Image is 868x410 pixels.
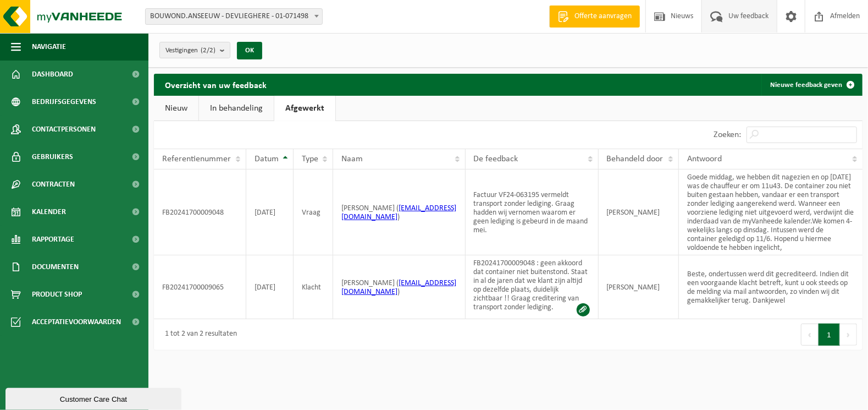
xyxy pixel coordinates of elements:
td: [PERSON_NAME] [599,255,679,319]
span: Behandeld door [607,155,664,163]
span: Referentienummer [162,155,231,163]
a: Nieuwe feedback geven [761,74,861,96]
a: [EMAIL_ADDRESS][DOMAIN_NAME] [341,279,456,296]
label: Zoeken: [714,131,741,140]
td: Factuur VF24-063195 vermeldt transport zonder lediging. Graag hadden wij vernomen waarom er geen ... [466,170,599,255]
td: [DATE] [246,255,294,319]
span: Gebruikers [32,143,73,171]
td: [PERSON_NAME] [599,170,679,255]
span: Datum [255,155,279,163]
a: In behandeling [199,96,274,121]
iframe: chat widget [5,386,184,410]
h2: Overzicht van uw feedback [154,74,278,95]
button: Vestigingen(2/2) [159,42,230,58]
span: Offerte aanvragen [572,11,634,22]
span: Type [302,155,318,163]
td: [PERSON_NAME] ( ) [333,255,465,319]
a: Afgewerkt [274,96,335,121]
td: Beste, ondertussen werd dit gecrediteerd. Indien dit een voorgaande klacht betreft, kunt u ook st... [679,255,863,319]
td: FB20241700009048 [154,170,246,255]
span: Navigatie [32,33,66,61]
button: Previous [801,324,819,346]
span: Contracten [32,171,75,198]
a: Offerte aanvragen [549,6,640,28]
span: Naam [341,155,363,163]
div: 1 tot 2 van 2 resultaten [159,325,237,345]
span: BOUWOND.ANSEEUW - DEVLIEGHERE - 01-071498 [145,8,323,25]
span: BOUWOND.ANSEEUW - DEVLIEGHERE - 01-071498 [146,9,322,24]
span: Product Shop [32,281,82,308]
span: Kalender [32,198,66,226]
span: Acceptatievoorwaarden [32,308,121,336]
span: De feedback [474,155,518,163]
span: Contactpersonen [32,116,96,143]
button: OK [237,42,262,59]
td: Vraag [294,170,333,255]
td: Klacht [294,255,333,319]
span: Vestigingen [165,42,215,59]
span: Rapportage [32,226,74,253]
a: Nieuw [154,96,198,121]
td: [DATE] [246,170,294,255]
span: Documenten [32,253,79,281]
td: FB20241700009065 [154,255,246,319]
td: [PERSON_NAME] ( ) [333,170,465,255]
td: Goede middag, we hebben dit nagezien en op [DATE] was de chauffeur er om 11u43. De container zou ... [679,170,863,255]
button: Next [840,324,857,346]
a: [EMAIL_ADDRESS][DOMAIN_NAME] [341,204,456,221]
span: Bedrijfsgegevens [32,88,96,116]
button: 1 [819,324,840,346]
td: FB20241700009048 : geen akkoord dat container niet buitenstond. Staat in al de jaren dat we klant... [466,255,599,319]
span: Antwoord [687,155,722,163]
span: Dashboard [32,61,73,88]
count: (2/2) [201,47,215,54]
